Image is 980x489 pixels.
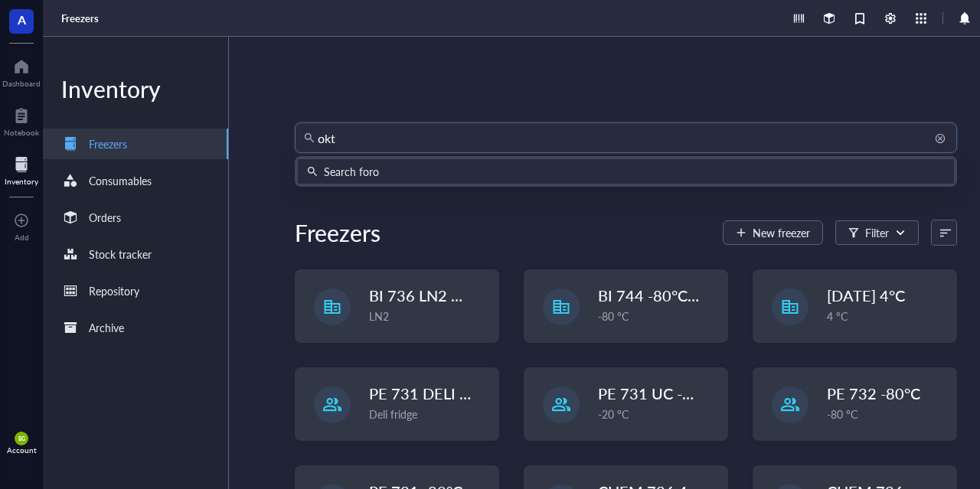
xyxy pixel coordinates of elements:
[89,209,121,226] div: Orders
[7,445,37,455] div: Account
[43,239,228,269] a: Stock tracker
[369,383,479,404] span: PE 731 DELI 4C
[43,165,228,196] a: Consumables
[598,285,743,306] span: BI 744 -80°C [in vivo]
[43,202,228,233] a: Orders
[89,246,152,262] div: Stock tracker
[15,233,29,242] div: Add
[295,217,381,248] div: Freezers
[43,312,228,343] a: Archive
[598,383,717,404] span: PE 731 UC -20°C
[827,285,905,306] span: [DATE] 4°C
[43,275,228,306] a: Repository
[827,308,947,324] div: 4 °C
[598,308,718,324] div: -80 °C
[43,129,228,159] a: Freezers
[18,435,24,442] span: BG
[369,285,490,306] span: BI 736 LN2 Chest
[324,163,379,180] div: Search for o
[369,406,489,422] div: Deli fridge
[369,308,489,324] div: LN2
[2,54,41,88] a: Dashboard
[43,73,228,104] div: Inventory
[89,282,139,299] div: Repository
[753,227,810,239] span: New freezer
[89,135,127,152] div: Freezers
[827,383,920,404] span: PE 732 -80°C
[4,128,39,137] div: Notebook
[598,406,718,422] div: -20 °C
[827,406,947,422] div: -80 °C
[89,172,152,189] div: Consumables
[61,11,102,25] a: Freezers
[723,220,823,245] button: New freezer
[5,177,38,186] div: Inventory
[4,103,39,137] a: Notebook
[865,224,889,241] div: Filter
[5,152,38,186] a: Inventory
[2,79,41,88] div: Dashboard
[18,10,26,29] span: A
[89,319,124,336] div: Archive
